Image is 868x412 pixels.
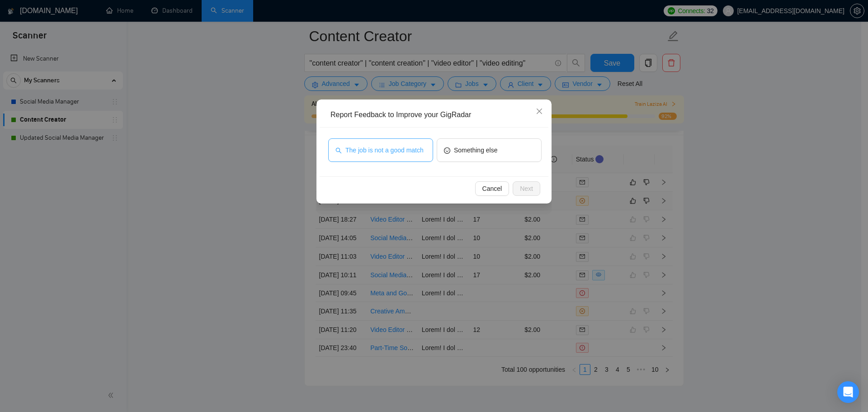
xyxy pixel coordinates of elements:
span: Something else [454,145,498,155]
div: Open Intercom Messenger [837,381,859,403]
button: smileSomething else [437,138,542,162]
span: The job is not a good match [345,145,424,155]
div: Report Feedback to Improve your GigRadar [330,110,544,120]
span: close [536,108,543,115]
button: searchThe job is not a good match [328,138,433,162]
span: smile [444,147,450,153]
span: Cancel [482,184,502,194]
button: Next [513,181,540,196]
button: Close [527,99,552,124]
button: Cancel [475,181,509,196]
span: search [335,147,342,153]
